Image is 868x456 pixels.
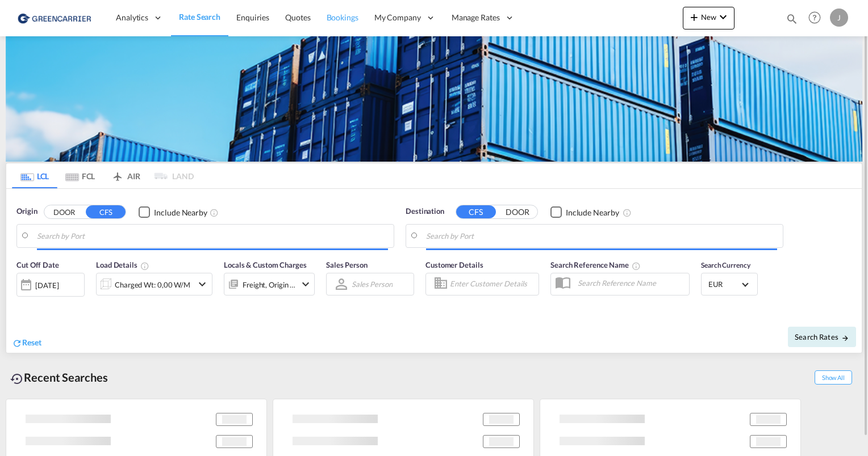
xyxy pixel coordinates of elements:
md-icon: icon-chevron-down [299,277,312,291]
input: Search Reference Name [572,275,689,292]
button: DOOR [44,206,84,219]
md-icon: Your search will be saved by the below given name [632,261,641,271]
button: DOOR [498,206,537,219]
md-tab-item: AIR [103,163,148,188]
md-icon: icon-chevron-down [716,10,730,24]
span: Bookings [327,12,358,22]
div: Freight Origin Destination [243,277,296,293]
div: icon-magnify [786,12,798,29]
md-select: Sales Person [350,276,394,292]
div: Origin DOOR CFS Checkbox No InkUnchecked: Ignores neighbouring ports when fetching rates.Checked ... [6,189,862,353]
div: Include Nearby [566,207,619,218]
span: Cut Off Date [16,260,59,269]
span: Quotes [285,12,310,22]
md-icon: icon-arrow-right [841,334,849,342]
img: 1378a7308afe11ef83610d9e779c6b34.png [17,5,94,31]
button: Search Ratesicon-arrow-right [788,327,856,347]
span: Reset [22,337,41,347]
span: Load Details [96,260,149,269]
div: Include Nearby [154,207,207,218]
input: Search by Port [37,227,388,244]
md-checkbox: Checkbox No Ink [550,206,619,218]
md-tab-item: LCL [12,163,57,188]
span: Destination [406,206,444,217]
md-tab-item: FCL [57,163,103,188]
span: Sales Person [326,260,368,269]
div: [DATE] [35,280,59,290]
span: Customer Details [425,260,483,269]
button: CFS [86,205,126,218]
span: Search Reference Name [550,260,641,269]
span: Analytics [116,12,148,23]
img: GreenCarrierFCL_LCL.png [6,36,862,162]
md-icon: Chargeable Weight [140,261,149,271]
div: Freight Origin Destinationicon-chevron-down [224,273,315,295]
input: Search by Port [426,227,777,244]
span: Origin [16,206,37,217]
md-icon: Unchecked: Ignores neighbouring ports when fetching rates.Checked : Includes neighbouring ports w... [210,208,219,217]
span: My Company [374,12,421,23]
md-icon: icon-plus 400-fg [687,10,701,24]
span: Show All [815,370,852,385]
div: Recent Searches [6,365,112,390]
md-icon: icon-refresh [12,338,22,348]
div: J [830,9,848,27]
span: Help [805,8,824,27]
md-icon: icon-chevron-down [195,277,209,291]
input: Enter Customer Details [450,276,535,293]
span: EUR [708,279,740,289]
md-checkbox: Checkbox No Ink [139,206,207,218]
md-pagination-wrapper: Use the left and right arrow keys to navigate between tabs [12,163,194,188]
div: Help [805,8,830,28]
div: Charged Wt: 0,00 W/Micon-chevron-down [96,273,212,295]
div: icon-refreshReset [12,337,41,349]
md-icon: icon-magnify [786,12,798,25]
span: Locals & Custom Charges [224,260,307,269]
span: New [687,12,730,22]
span: Search Currency [701,261,750,269]
span: Search Rates [795,332,849,341]
button: CFS [456,205,496,218]
span: Rate Search [179,12,220,22]
md-icon: Unchecked: Ignores neighbouring ports when fetching rates.Checked : Includes neighbouring ports w... [623,208,632,217]
md-icon: icon-airplane [111,170,124,178]
span: Manage Rates [452,12,500,23]
div: Charged Wt: 0,00 W/M [115,277,190,293]
button: icon-plus 400-fgNewicon-chevron-down [683,7,735,29]
div: [DATE] [16,273,85,297]
md-select: Select Currency: € EUREuro [707,276,752,293]
span: Enquiries [236,12,269,22]
md-icon: icon-backup-restore [10,372,24,386]
md-datepicker: Select [16,295,25,311]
